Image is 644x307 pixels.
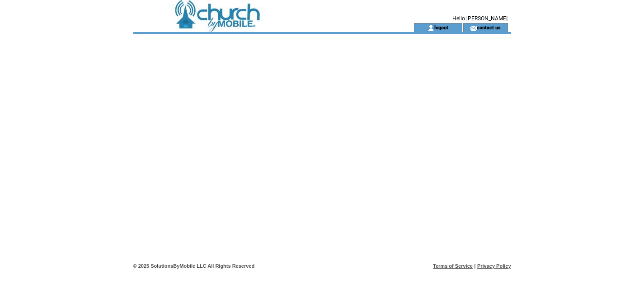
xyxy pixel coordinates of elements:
a: Terms of Service [433,263,473,269]
a: Privacy Policy [477,263,511,269]
a: contact us [477,24,501,30]
span: © 2025 SolutionsByMobile LLC All Rights Reserved [133,263,255,269]
img: contact_us_icon.gif [470,24,477,32]
span: Hello [PERSON_NAME] [452,15,508,22]
a: logout [434,24,448,30]
span: | [474,263,475,269]
img: account_icon.gif [428,24,434,32]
